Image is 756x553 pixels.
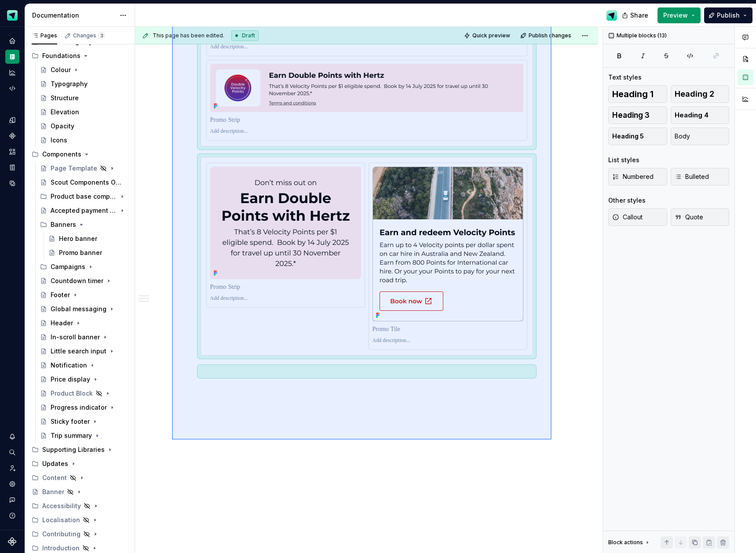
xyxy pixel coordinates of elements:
[59,248,102,257] div: Promo banner
[5,145,19,159] div: Assets
[608,536,651,549] div: Block actions
[5,176,19,190] a: Data sources
[28,49,131,63] div: Foundations
[28,485,131,499] a: Banner
[5,129,19,143] a: Components
[5,81,19,95] a: Code automation
[42,51,80,60] div: Foundations
[42,488,64,496] div: Banner
[32,32,57,39] div: Pages
[37,330,131,344] a: In-scroll banner
[675,213,703,222] span: Quote
[51,192,117,201] div: Product base components
[51,347,106,356] div: Little search input
[5,461,19,475] a: Invite team
[675,172,709,181] span: Bulleted
[51,431,92,440] div: Trip summary
[37,358,131,372] a: Notification
[42,516,80,524] div: Localisation
[37,119,131,133] a: Opacity
[5,50,19,64] a: Documentation
[42,150,81,159] div: Components
[612,90,654,98] span: Heading 1
[37,161,131,175] a: Page Template
[675,111,709,120] span: Heading 4
[5,445,19,459] button: Search ⌘K
[37,415,131,429] a: Sticky footer
[608,539,643,546] div: Block actions
[28,443,131,457] div: Supporting Libraries
[671,168,730,186] button: Bulleted
[51,262,85,271] div: Campaigns
[37,274,131,288] a: Countdown timer
[37,344,131,358] a: Little search input
[663,11,688,20] span: Preview
[37,260,131,274] div: Campaigns
[51,136,67,145] div: Icons
[8,537,17,546] svg: Supernova Logo
[5,429,19,444] div: Notifications
[608,106,667,124] button: Heading 3
[51,276,103,285] div: Countdown timer
[37,429,131,443] a: Trip summary
[671,127,730,145] button: Body
[37,77,131,91] a: Typography
[42,473,67,482] div: Content
[32,11,115,20] div: Documentation
[28,471,131,485] div: Content
[37,63,131,77] a: Colour
[37,175,131,189] a: Scout Components Overview
[51,333,100,342] div: In-scroll banner
[608,156,639,164] div: List styles
[608,127,667,145] button: Heading 5
[675,90,714,98] span: Heading 2
[42,530,80,538] div: Contributing
[612,111,650,120] span: Heading 3
[657,7,701,23] button: Preview
[51,375,90,384] div: Price display
[51,178,123,187] div: Scout Components Overview
[42,544,80,553] div: Introduction
[37,218,131,232] div: Banners
[608,208,667,226] button: Callout
[37,91,131,105] a: Structure
[37,189,131,204] div: Product base components
[608,196,646,205] div: Other styles
[704,7,752,23] button: Publish
[51,361,87,370] div: Notification
[37,316,131,330] a: Header
[37,386,131,400] a: Product Block
[37,302,131,316] a: Global messaging
[42,445,105,454] div: Supporting Libraries
[5,34,19,48] a: Home
[51,164,97,173] div: Page Template
[51,389,93,398] div: Product Block
[606,10,617,21] img: Design Ops
[28,527,131,541] div: Contributing
[5,160,19,175] div: Storybook stories
[28,457,131,471] div: Updates
[51,80,88,88] div: Typography
[7,10,18,21] img: e611c74b-76fc-4ef0-bafa-dc494cd4cb8a.png
[28,499,131,513] div: Accessibility
[612,172,654,181] span: Numbered
[671,106,730,124] button: Heading 4
[51,305,106,313] div: Global messaging
[5,477,19,491] a: Settings
[37,400,131,415] a: Progress indicator
[37,133,131,147] a: Icons
[51,108,79,116] div: Elevation
[612,132,644,141] span: Heading 5
[51,220,76,229] div: Banners
[51,403,107,412] div: Progress indicator
[59,234,97,243] div: Hero banner
[675,132,690,141] span: Body
[617,7,654,23] button: Share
